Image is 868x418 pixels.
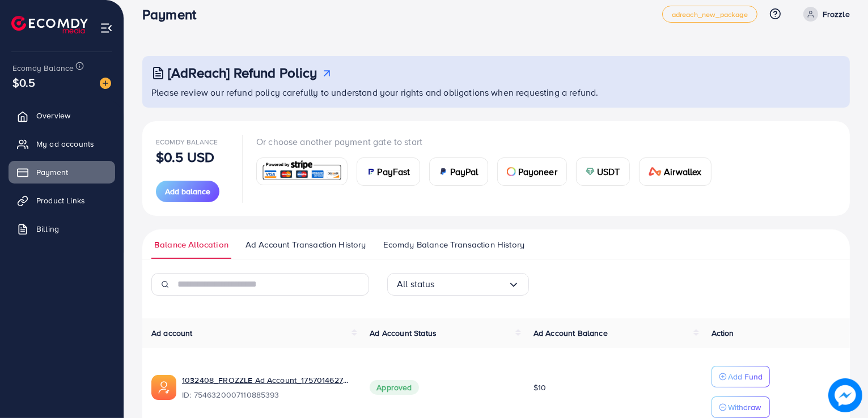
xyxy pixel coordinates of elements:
[378,165,410,178] span: PayFast
[712,396,770,418] button: Withdraw
[256,135,721,148] p: Or choose another payment gate to start
[370,380,418,395] span: Approved
[156,137,218,147] span: Ecomdy Balance
[12,62,74,74] span: Ecomdy Balance
[429,157,488,186] a: cardPayPal
[156,150,214,164] p: $0.5 USD
[533,382,546,393] span: $10
[260,159,344,184] img: card
[182,389,352,400] span: ID: 7546320007110885393
[533,327,608,339] span: Ad Account Balance
[672,11,748,18] span: adreach_new_package
[154,238,228,251] span: Balance Allocation
[357,157,420,186] a: cardPayFast
[597,165,620,178] span: USDT
[799,7,850,22] a: Frozzle
[245,238,366,251] span: Ad Account Transaction History
[9,217,115,240] a: Billing
[10,70,38,96] span: $0.5
[586,167,595,176] img: card
[256,157,348,185] a: card
[11,16,88,33] img: logo
[518,165,557,178] span: Payoneer
[151,375,176,400] img: ic-ads-acc.e4c84228.svg
[100,22,113,35] img: menu
[439,167,448,176] img: card
[9,104,115,127] a: Overview
[366,167,375,176] img: card
[397,275,435,293] span: All status
[151,86,843,99] p: Please review our refund policy carefully to understand your rights and obligations when requesti...
[383,238,524,251] span: Ecomdy Balance Transaction History
[450,165,479,178] span: PayPal
[712,327,734,339] span: Action
[168,65,317,81] h3: [AdReach] Refund Policy
[151,327,193,339] span: Ad account
[728,400,761,414] p: Withdraw
[712,366,770,387] button: Add Fund
[649,167,662,176] img: card
[182,374,352,386] a: 1032408_FROZZLE Ad Account_1757014627030
[728,370,763,383] p: Add Fund
[664,165,701,178] span: Airwallex
[36,110,70,121] span: Overview
[36,195,85,206] span: Product Links
[100,78,111,89] img: image
[156,181,219,202] button: Add balance
[36,167,68,178] span: Payment
[507,167,516,176] img: card
[370,327,437,339] span: Ad Account Status
[435,275,508,293] input: Search for option
[36,138,94,150] span: My ad accounts
[576,157,630,186] a: cardUSDT
[142,6,205,23] h3: Payment
[662,6,757,23] a: adreach_new_package
[36,223,59,234] span: Billing
[165,186,210,197] span: Add balance
[828,378,862,412] img: image
[823,7,850,21] p: Frozzle
[182,374,352,400] div: <span class='underline'>1032408_FROZZLE Ad Account_1757014627030</span></br>7546320007110885393
[9,161,115,184] a: Payment
[9,133,115,155] a: My ad accounts
[497,157,567,186] a: cardPayoneer
[639,157,712,186] a: cardAirwallex
[387,273,529,296] div: Search for option
[9,189,115,212] a: Product Links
